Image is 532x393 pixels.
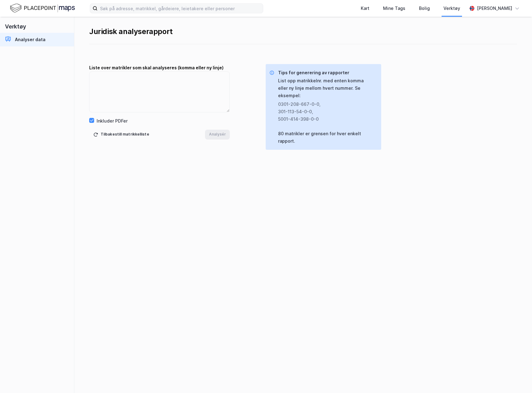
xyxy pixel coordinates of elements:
button: Tilbakestill matrikkelliste [89,130,153,140]
div: Kart [361,5,369,12]
div: Juridisk analyserapport [89,27,517,37]
div: Verktøy [443,5,460,12]
div: List opp matrikkelnr. med enten komma eller ny linje mellom hvert nummer. Se eksempel: 80 matrikl... [278,77,376,145]
div: Inkluder PDFer [97,117,128,125]
div: 301-113-54-0-0 , [278,108,371,115]
div: Mine Tags [383,5,405,12]
div: Tips for generering av rapporter [278,69,376,76]
div: Bolig [419,5,430,12]
div: Kontrollprogram for chat [501,363,532,393]
div: 5001-414-398-0-0 [278,115,371,123]
img: logo.f888ab2527a4732fd821a326f86c7f29.svg [10,3,75,14]
div: Liste over matrikler som skal analyseres (komma eller ny linje) [89,64,230,71]
div: Analyser data [15,36,46,43]
div: [PERSON_NAME] [477,5,512,12]
input: Søk på adresse, matrikkel, gårdeiere, leietakere eller personer [98,4,263,13]
div: 0301-208-667-0-0 , [278,101,371,108]
iframe: Chat Widget [501,363,532,393]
